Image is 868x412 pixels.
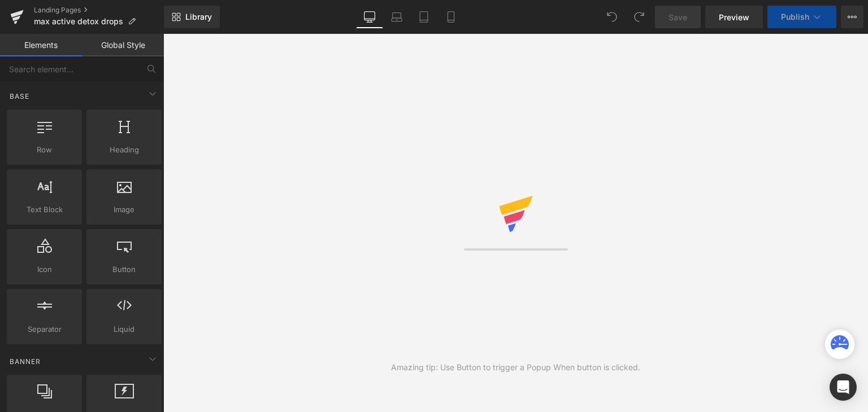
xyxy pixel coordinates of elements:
[34,17,123,26] span: max active detox drops
[356,6,383,28] a: Desktop
[830,374,857,401] div: Open Intercom Messenger
[90,323,158,335] span: Liquid
[8,91,31,102] span: Base
[719,11,749,23] span: Preview
[669,11,687,23] span: Save
[164,6,220,28] a: New Library
[437,6,465,28] a: Mobile
[10,144,79,156] span: Row
[90,264,158,275] span: Button
[601,6,623,28] button: Undo
[10,323,79,335] span: Separator
[767,6,836,28] button: Publish
[705,6,763,28] a: Preview
[10,264,79,275] span: Icon
[82,34,164,56] a: Global Style
[781,12,809,21] span: Publish
[383,6,410,28] a: Laptop
[90,144,158,156] span: Heading
[90,204,158,216] span: Image
[410,6,437,28] a: Tablet
[185,12,212,22] span: Library
[841,6,863,28] button: More
[34,6,164,15] a: Landing Pages
[391,361,640,374] div: Amazing tip: Use Button to trigger a Popup When button is clicked.
[628,6,650,28] button: Redo
[10,204,79,216] span: Text Block
[8,356,42,367] span: Banner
